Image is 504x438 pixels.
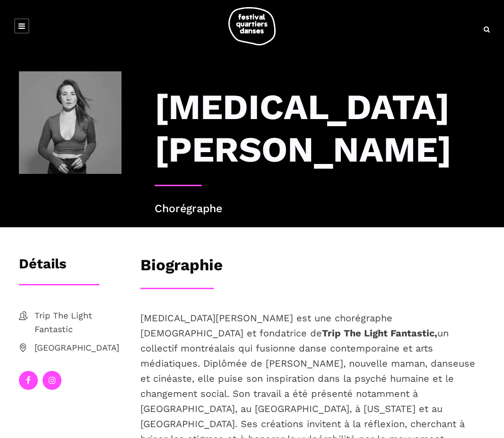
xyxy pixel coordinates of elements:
[35,341,122,355] span: [GEOGRAPHIC_DATA]
[43,371,61,390] a: instagram
[155,86,486,171] h3: [MEDICAL_DATA][PERSON_NAME]
[322,327,437,339] strong: Trip The Light Fantastic,
[19,371,38,390] a: facebook
[155,200,486,218] p: Chorégraphe
[19,256,66,279] h3: Détails
[228,7,276,45] img: logo-fqd-med
[140,256,223,279] h3: Biographie
[19,71,122,174] img: Kyra Jean Green
[35,309,122,336] span: Trip The Light Fantastic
